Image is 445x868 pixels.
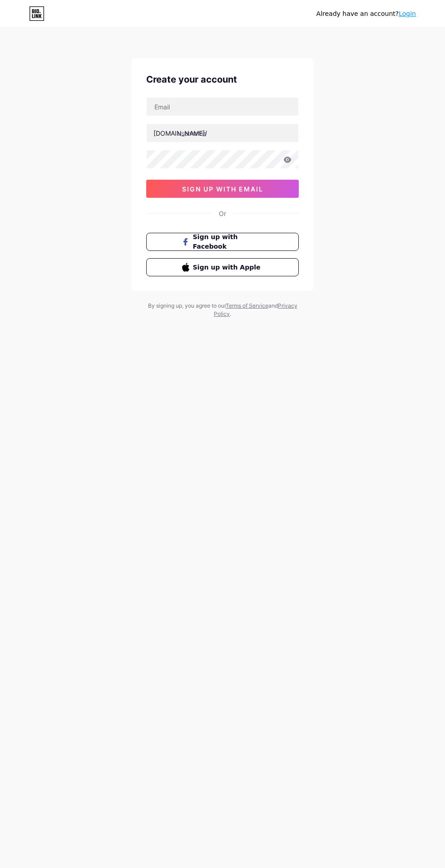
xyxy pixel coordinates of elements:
span: sign up with email [182,185,263,193]
div: [DOMAIN_NAME]/ [153,128,207,138]
div: Already have an account? [316,9,416,19]
div: Create your account [146,73,299,86]
button: Sign up with Apple [146,258,299,276]
a: Login [399,10,416,17]
input: username [147,124,298,142]
div: By signing up, you agree to our and . [145,302,300,318]
input: Email [147,98,298,116]
button: Sign up with Facebook [146,233,299,251]
span: Sign up with Apple [193,263,263,272]
button: sign up with email [146,180,299,198]
div: Or [219,209,226,218]
a: Terms of Service [226,302,268,309]
span: Sign up with Facebook [193,232,263,251]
